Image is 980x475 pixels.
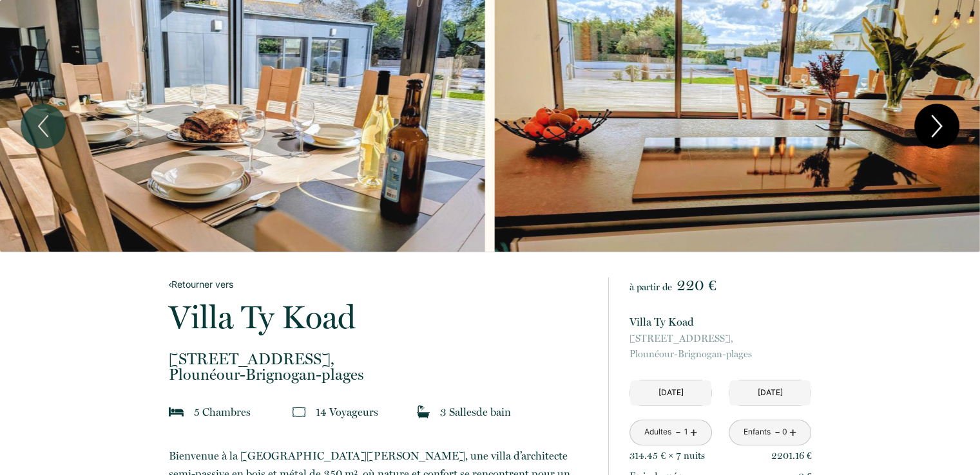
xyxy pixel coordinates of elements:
a: Retourner vers [169,277,591,292]
button: Next [914,104,959,149]
div: 0 [782,426,788,438]
p: 14 Voyageur [316,403,378,421]
p: 314.45 € × 7 nuit [629,448,705,463]
p: Villa Ty Koad [169,301,591,333]
span: [STREET_ADDRESS], [169,351,591,367]
a: - [774,422,780,442]
p: Plounéour-Brignogan-plages [169,351,591,382]
p: Plounéour-Brignogan-plages [629,331,811,362]
span: [STREET_ADDRESS], [629,331,811,346]
span: s [246,405,251,418]
p: 2201.16 € [771,448,812,463]
div: Enfants [744,426,771,438]
span: s [701,450,705,461]
button: Previous [21,104,66,149]
span: 220 € [677,276,716,294]
a: + [689,422,697,442]
p: Villa Ty Koad [629,313,811,331]
div: 1 [682,426,689,438]
img: guests [293,405,305,418]
a: + [789,422,797,442]
input: Arrivée [630,380,711,405]
span: s [472,405,476,418]
p: 3 Salle de bain [440,403,511,421]
div: Adultes [644,426,671,438]
input: Départ [729,380,811,405]
a: - [675,422,681,442]
span: s [374,405,378,418]
p: 5 Chambre [194,403,251,421]
span: à partir de [629,281,672,293]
